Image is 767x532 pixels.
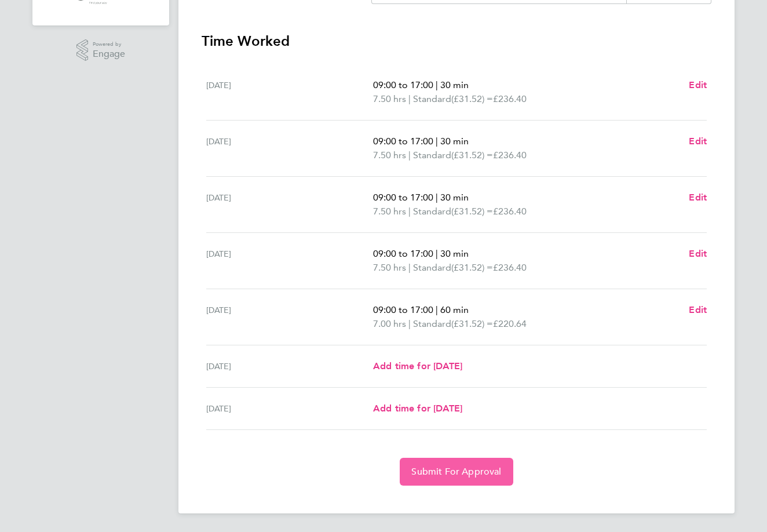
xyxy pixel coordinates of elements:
span: Engage [93,49,125,59]
a: Edit [689,191,707,205]
span: £236.40 [493,150,527,161]
span: 09:00 to 17:00 [373,248,433,259]
div: [DATE] [206,402,373,416]
div: [DATE] [206,134,373,162]
a: Add time for [DATE] [373,402,462,416]
h3: Time Worked [202,32,711,50]
div: [DATE] [206,191,373,218]
span: | [436,192,438,203]
span: (£31.52) = [451,93,493,104]
span: (£31.52) = [451,318,493,329]
span: 7.50 hrs [373,206,406,217]
a: Edit [689,247,707,261]
span: Edit [689,79,707,90]
a: Add time for [DATE] [373,359,462,373]
span: £236.40 [493,93,527,104]
span: £236.40 [493,262,527,273]
span: Standard [413,148,451,162]
span: 30 min [440,79,469,90]
span: Standard [413,317,451,331]
button: Submit For Approval [400,458,513,486]
span: 09:00 to 17:00 [373,79,433,90]
div: [DATE] [206,78,373,106]
a: Edit [689,303,707,317]
a: Edit [689,78,707,92]
span: 09:00 to 17:00 [373,304,433,315]
span: | [408,150,411,161]
span: | [436,248,438,259]
span: | [408,93,411,104]
span: | [408,262,411,273]
span: | [436,304,438,315]
span: Powered by [93,39,125,49]
span: Add time for [DATE] [373,403,462,414]
span: 7.50 hrs [373,262,406,273]
span: 30 min [440,136,469,147]
span: 7.50 hrs [373,93,406,104]
span: £220.64 [493,318,527,329]
span: Standard [413,261,451,275]
span: | [436,136,438,147]
span: 09:00 to 17:00 [373,192,433,203]
span: 30 min [440,248,469,259]
span: £236.40 [493,206,527,217]
span: (£31.52) = [451,150,493,161]
span: (£31.52) = [451,206,493,217]
span: Edit [689,304,707,315]
span: | [436,79,438,90]
span: Add time for [DATE] [373,360,462,371]
div: [DATE] [206,359,373,373]
a: Powered byEngage [76,39,126,61]
span: Edit [689,136,707,147]
span: Standard [413,205,451,218]
span: (£31.52) = [451,262,493,273]
span: Submit For Approval [411,466,501,478]
span: 09:00 to 17:00 [373,136,433,147]
span: Edit [689,192,707,203]
span: Edit [689,248,707,259]
span: | [408,318,411,329]
span: | [408,206,411,217]
div: [DATE] [206,303,373,331]
span: 30 min [440,192,469,203]
span: Standard [413,92,451,106]
a: Edit [689,134,707,148]
span: 7.50 hrs [373,150,406,161]
div: [DATE] [206,247,373,275]
span: 60 min [440,304,469,315]
span: 7.00 hrs [373,318,406,329]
